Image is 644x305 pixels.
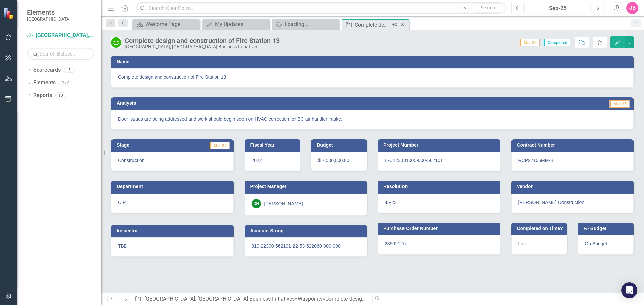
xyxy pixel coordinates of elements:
input: Search ClearPoint... [136,2,506,14]
h3: Stage [117,143,160,148]
button: Search [471,3,504,13]
div: DH [252,199,261,208]
div: Complete design and construction of Fire Station 13 [355,21,390,29]
div: 5 [64,67,75,73]
input: Search Below... [27,48,94,60]
a: My Updates [204,20,268,28]
span: TBD [118,243,127,249]
button: JB [626,2,638,14]
span: Completed [544,39,570,46]
a: Waypoints [298,296,323,302]
img: Completed [111,37,121,48]
span: 310-22300-562101-22-53-522060-000-000 [252,243,341,249]
a: Loading... [274,20,337,28]
h3: Account String [250,228,364,233]
h3: Contract Number [517,143,631,148]
h3: +/- Budget [583,226,630,231]
h3: Purchase Order Number [383,226,497,231]
div: My Updates [215,20,268,28]
span: Search [481,5,495,10]
span: Mar-25 [609,100,630,108]
img: ClearPoint Strategy [3,8,15,19]
span: On Budget [585,241,607,246]
h3: Inspector [117,228,230,233]
h3: Completed on Time? [517,226,564,231]
h3: Name [117,59,630,64]
h3: Resolution [383,184,497,189]
h3: Analysis [117,101,364,106]
div: Welcome Page [145,20,198,28]
div: » » [135,295,367,303]
a: [GEOGRAPHIC_DATA], [GEOGRAPHIC_DATA] Business Initiatives [27,32,94,40]
span: CIP [118,200,126,205]
button: Sep-25 [526,2,590,14]
span: RCP22105MM-B [518,158,554,163]
a: Welcome Page [134,20,198,28]
div: [GEOGRAPHIC_DATA], [GEOGRAPHIC_DATA] Business Initiatives [125,44,280,49]
a: Elements [33,79,56,87]
small: [GEOGRAPHIC_DATA] [27,16,71,22]
span: Mar-25 [520,39,540,46]
a: Scorecards [33,66,61,74]
div: Open Intercom Messenger [621,282,637,298]
div: Sep-25 [528,4,588,12]
h3: Fiscal Year [250,143,297,148]
div: Complete design and construction of Fire Station 13 [125,37,280,44]
p: Door issues are being addressed and work should begin soon on HVAC correction for BC air handler ... [118,116,627,122]
h3: Project Manager [250,184,364,189]
h3: Vendor [517,184,631,189]
span: 45-23 [385,200,397,205]
div: 10 [55,92,66,98]
div: Loading... [285,20,337,28]
div: Complete design and construction of Fire Station 13 [325,296,448,302]
h3: Budget [317,143,364,148]
a: [GEOGRAPHIC_DATA], [GEOGRAPHIC_DATA] Business Initiatives [144,296,295,302]
span: [PERSON_NAME] Construction [518,200,585,205]
span: Elements [27,8,71,16]
span: $ 7,500,000.00 [318,158,349,163]
span: 2022 [252,158,262,163]
h3: Project Number [383,143,497,148]
h3: Department [117,184,230,189]
span: Late [518,241,527,246]
div: 172 [59,80,72,86]
a: Reports [33,92,52,99]
span: Mar-25 [210,142,230,149]
span: E-C223001005-000-562101 [385,158,443,163]
span: 23502126 [385,241,406,246]
div: [PERSON_NAME] [264,200,303,207]
span: Construction [118,158,145,163]
span: Complete design and construction of Fire Station 13 [118,74,627,80]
